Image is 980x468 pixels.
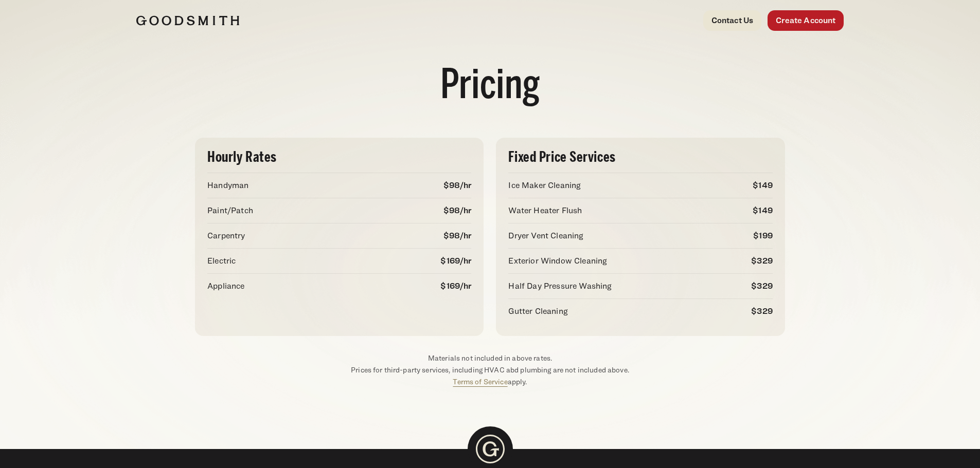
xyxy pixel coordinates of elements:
[768,10,844,31] a: Create Account
[703,10,762,31] a: Contact Us
[753,230,773,242] p: $199
[508,255,607,267] p: Exterior Window Cleaning
[207,230,245,242] p: Carpentry
[508,179,581,192] p: Ice Maker Cleaning
[753,204,773,217] p: $149
[751,255,773,267] p: $329
[751,305,773,317] p: $329
[443,230,472,242] p: $98/hr
[207,179,248,192] p: Handyman
[195,352,785,364] p: Materials not included in above rates.
[440,255,471,267] p: $169/hr
[443,204,472,217] p: $98/hr
[207,150,471,164] h3: Hourly Rates
[207,204,253,217] p: Paint/Patch
[440,280,471,292] p: $169/hr
[443,179,472,192] p: $98/hr
[508,204,582,217] p: Water Heater Flush
[207,280,244,292] p: Appliance
[508,280,612,292] p: Half Day Pressure Washing
[508,150,772,164] h3: Fixed Price Services
[508,305,567,317] p: Gutter Cleaning
[195,364,785,388] p: Prices for third-party services, including HVAC abd plumbing are not included above. apply.
[751,280,773,292] p: $329
[136,15,239,26] img: Goodsmith
[453,377,507,386] a: Terms of Service
[207,255,236,267] p: Electric
[753,179,773,192] p: $149
[508,230,583,242] p: Dryer Vent Cleaning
